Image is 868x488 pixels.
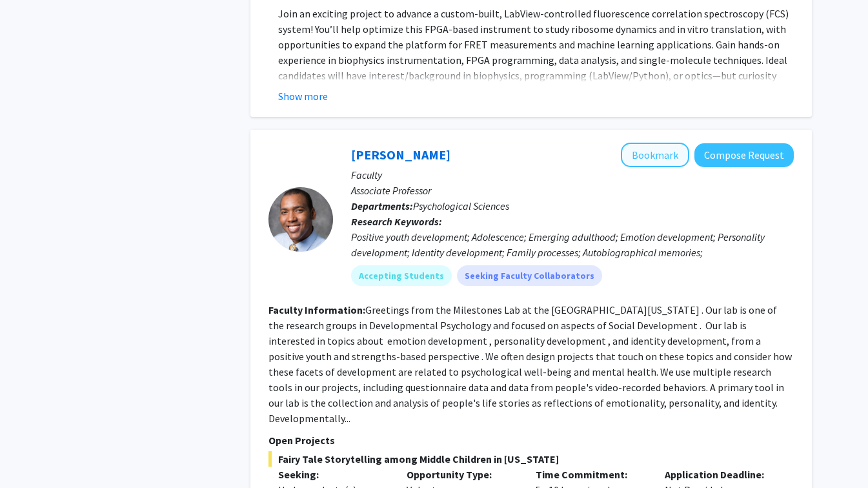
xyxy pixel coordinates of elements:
[268,303,365,316] b: Faculty Information:
[351,229,794,260] div: Positive youth development; Adolescence; Emerging adulthood; Emotion development; Personality dev...
[268,303,792,425] fg-read-more: Greetings from the Milestones Lab at the [GEOGRAPHIC_DATA][US_STATE] . Our lab is one of the rese...
[278,88,328,104] button: Show more
[413,199,509,212] span: Psychological Sciences
[351,183,794,198] p: Associate Professor
[268,432,794,448] p: Open Projects
[278,7,789,113] span: Join an exciting project to advance a custom-built, LabView-controlled fluorescence correlation s...
[351,199,413,212] b: Departments:
[694,143,794,167] button: Compose Request to Jordan Booker
[407,467,516,482] p: Opportunity Type:
[278,467,388,482] p: Seeking:
[10,430,55,478] iframe: Chat
[457,265,602,286] mat-chip: Seeking Faculty Collaborators
[665,467,774,482] p: Application Deadline:
[351,167,794,183] p: Faculty
[621,143,689,167] button: Add Jordan Booker to Bookmarks
[268,451,794,467] span: Fairy Tale Storytelling among Middle Children in [US_STATE]
[351,215,442,228] b: Research Keywords:
[536,467,645,482] p: Time Commitment:
[351,147,450,163] a: [PERSON_NAME]
[351,265,452,286] mat-chip: Accepting Students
